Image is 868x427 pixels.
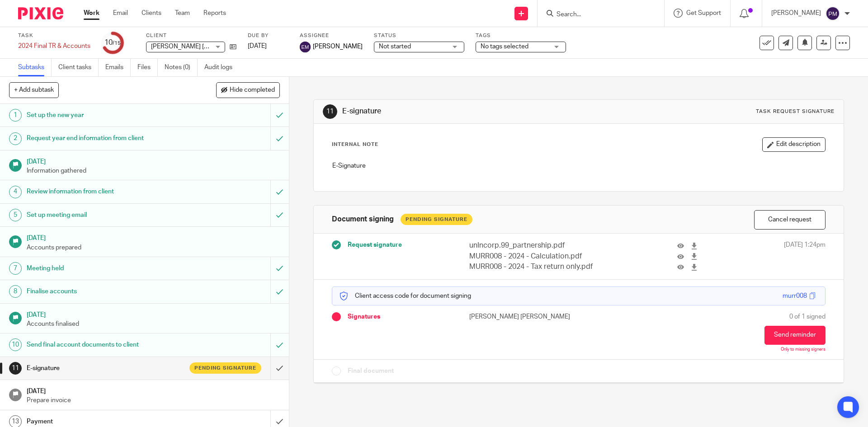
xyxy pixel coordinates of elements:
label: Due by [248,32,288,39]
span: Hide completed [230,87,275,94]
h1: [DATE] [27,385,280,396]
span: 0 of 1 signed [789,312,826,321]
p: Only to missing signers [781,347,826,352]
h1: E-signature [27,361,183,375]
div: 5 [9,209,22,221]
p: Internal Note [332,141,378,148]
h1: Document signing [332,215,394,224]
div: Pending Signature [401,214,472,225]
label: Assignee [300,32,363,39]
button: Edit description [762,137,826,152]
h1: [DATE] [27,155,280,166]
a: Work [84,9,99,18]
a: Notes (0) [165,59,198,76]
img: svg%3E [826,6,840,21]
h1: Review information from client [27,185,183,198]
div: 2024 Final TR &amp; Accounts [18,42,90,51]
div: 11 [323,104,337,119]
p: [PERSON_NAME] [771,9,821,18]
p: Accounts finalised [27,319,280,328]
p: Prepare invoice [27,396,280,405]
p: MURR008 - 2024 - Calculation.pdf [469,251,606,262]
p: Client access code for document signing [339,291,471,300]
span: Not started [379,43,411,50]
label: Tags [476,32,566,39]
h1: [DATE] [27,308,280,319]
h1: Finalise accounts [27,285,183,298]
button: Send reminder [764,326,826,345]
p: MURR008 - 2024 - Tax return only.pdf [469,262,606,272]
div: Task request signature [756,108,835,115]
div: 11 [9,362,22,375]
span: Request signature [348,240,402,249]
h1: Request year end information from client [27,131,183,145]
label: Client [146,32,236,39]
p: Accounts prepared [27,243,280,252]
button: Hide completed [216,82,280,98]
span: Signatures [348,312,380,321]
label: Status [374,32,464,39]
h1: Set up the new year [27,108,183,122]
a: Email [113,9,128,18]
a: Emails [105,59,131,76]
p: E-Signature [332,161,825,170]
span: [PERSON_NAME] [PERSON_NAME] [151,43,252,50]
span: Get Support [686,10,721,16]
span: Pending signature [194,364,256,372]
span: [DATE] [248,43,267,49]
div: 7 [9,262,22,275]
div: 8 [9,285,22,298]
a: Subtasks [18,59,52,76]
h1: Set up meeting email [27,208,183,222]
p: Information gathered [27,166,280,175]
span: [DATE] 1:24pm [784,240,826,272]
button: + Add subtask [9,82,59,98]
div: 10 [9,338,22,351]
a: Audit logs [204,59,239,76]
h1: Meeting held [27,262,183,275]
div: 4 [9,186,22,198]
h1: [DATE] [27,231,280,243]
label: Task [18,32,90,39]
div: 2024 Final TR & Accounts [18,42,90,51]
span: Final document [348,366,394,375]
a: Files [137,59,158,76]
div: 10 [104,38,121,48]
img: svg%3E [300,42,311,52]
p: [PERSON_NAME] [PERSON_NAME] [469,312,579,321]
span: [PERSON_NAME] [313,42,363,51]
a: Clients [142,9,161,18]
div: 1 [9,109,22,122]
button: Cancel request [754,210,826,230]
h1: E-signature [342,107,598,116]
a: Reports [203,9,226,18]
div: 2 [9,132,22,145]
small: /15 [113,41,121,46]
img: Pixie [18,7,63,19]
a: Client tasks [58,59,99,76]
a: Team [175,9,190,18]
span: No tags selected [481,43,528,50]
p: unIncorp.99_partnership.pdf [469,240,606,251]
h1: Send final account documents to client [27,338,183,352]
input: Search [556,11,637,19]
div: murr008 [783,291,807,300]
